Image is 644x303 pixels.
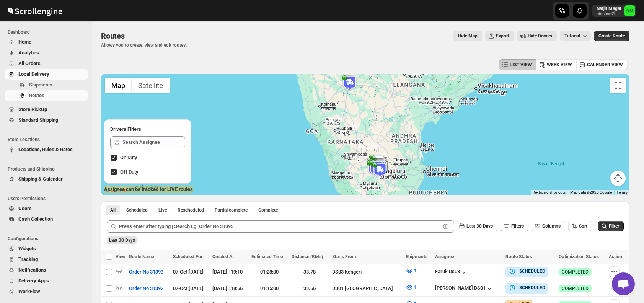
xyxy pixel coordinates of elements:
[560,31,591,41] button: Tutorial
[110,207,116,213] span: All
[18,288,40,294] span: WorkFlow
[251,254,283,259] span: Estimated Time
[597,5,621,11] p: Narjit Magar
[292,285,327,292] div: 33.66
[29,82,52,88] span: Shipments
[173,269,204,275] span: 07-Oct | [DATE]
[101,31,125,41] span: Routes
[212,285,247,292] div: [DATE] | 18:56
[466,223,493,229] span: Last 30 Days
[8,137,88,143] span: Store Locations
[101,42,187,48] p: Allows you to create, view and edit routes.
[120,169,138,175] span: Off Duty
[536,59,577,70] button: WEEK VIEW
[528,33,552,39] span: Hide Drivers
[406,254,427,259] span: Shipments
[435,269,468,276] button: Faruk Ds03
[509,267,545,275] button: SCHEDULED
[18,39,31,45] span: Home
[5,275,88,286] button: Delivery Apps
[119,220,440,233] input: Press enter after typing | Search Eg. Order No 31393
[5,58,88,69] button: All Orders
[6,1,64,20] img: ScrollEngine
[5,254,88,265] button: Tracking
[5,243,88,254] button: Widgets
[587,62,623,68] span: CALENDER VIEW
[616,190,627,194] a: Terms (opens in new tab)
[105,78,132,93] button: Show street map
[532,221,565,231] button: Columns
[18,106,47,112] span: Store PickUp
[626,8,633,13] text: NM
[215,207,248,213] span: Partial complete
[18,205,32,211] span: Users
[609,254,622,259] span: Action
[505,254,532,259] span: Route Status
[559,254,599,259] span: Optimization Status
[132,78,170,93] button: Show satellite imagery
[5,203,88,214] button: Users
[29,93,44,98] span: Routes
[485,31,514,41] button: Export
[18,117,58,123] span: Standard Shipping
[624,5,635,16] span: Narjit Magar
[126,207,148,213] span: Scheduled
[106,205,120,215] button: All routes
[598,221,624,231] button: Filter
[8,29,88,35] span: Dashboard
[576,59,628,70] button: CALENDER VIEW
[251,268,287,276] div: 01:28:00
[610,78,626,93] button: Toggle fullscreen view
[435,285,493,293] button: [PERSON_NAME] DS01
[453,31,482,41] button: Map action label
[519,269,545,274] b: SCHEDULED
[579,223,587,229] span: Sort
[173,254,202,259] span: Scheduled For
[517,31,557,41] button: Hide Drivers
[109,238,135,243] span: Last 30 Days
[501,221,528,231] button: Filters
[292,268,327,276] div: 38.78
[458,33,478,39] span: Hide Map
[5,144,88,155] button: Locations, Rules & Rates
[562,269,589,275] span: COMPLETED
[18,147,73,152] span: Locations, Rules & Rates
[18,216,53,222] span: Cash Collection
[592,5,636,17] button: User menu
[18,267,46,273] span: Notifications
[18,50,39,55] span: Analytics
[124,266,168,278] button: Order No 31393
[158,207,167,213] span: Live
[5,37,88,47] button: Home
[547,62,572,68] span: WEEK VIEW
[564,33,580,39] span: Tutorial
[570,190,612,194] span: Map data ©2025 Google
[124,282,168,295] button: Order No 31392
[542,223,561,229] span: Columns
[401,281,421,293] button: 1
[18,246,36,251] span: Widgets
[104,186,193,193] label: Assignee can be tracked for LIVE routes
[5,47,88,58] button: Analytics
[8,166,88,172] span: Products and Shipping
[568,221,592,231] button: Sort
[533,190,566,195] button: Keyboard shortcuts
[612,272,635,295] div: Open chat
[116,254,126,259] span: View
[496,33,509,39] span: Export
[103,185,128,195] img: Google
[414,284,417,290] span: 1
[597,11,621,16] p: b607ea-2b
[562,285,589,292] span: COMPLETED
[510,62,532,68] span: LIST VIEW
[129,285,163,292] span: Order No 31392
[251,285,287,292] div: 01:15:00
[129,268,163,276] span: Order No 31393
[5,90,88,101] button: Routes
[18,71,49,77] span: Local Delivery
[110,125,185,133] h2: Drivers Filters
[8,195,88,202] span: Users Permissions
[8,236,88,242] span: Configurations
[129,254,154,259] span: Route Name
[332,285,401,292] div: DS01 [GEOGRAPHIC_DATA]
